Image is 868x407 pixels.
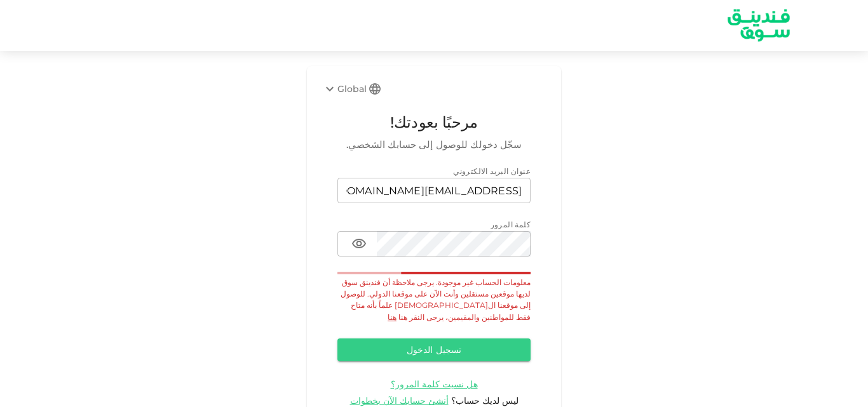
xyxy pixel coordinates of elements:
[388,312,397,322] a: هنا
[341,277,531,322] span: معلومات الحساب غير موجودة. يرجى ملاحظة أن فندينق سوق لديها موقعين مستقلين وأنت الآن على موقعنا ال...
[451,395,519,406] span: ليس لديك حساب؟
[711,1,806,50] img: logo
[337,178,531,203] input: email
[453,166,531,176] span: عنوان البريد الالكتروني
[391,378,478,390] span: هل نسيت كلمة المرور؟
[491,220,531,229] span: كلمة المرور
[377,231,531,257] input: password
[721,1,796,50] a: logo
[337,137,531,152] span: سجّل دخولك للوصول إلى حسابك الشخصي.
[337,338,531,361] button: تسجيل الدخول
[391,378,478,390] a: هل نسيت كلمة المرور؟
[337,110,531,135] span: مرحبًا بعودتك!
[322,81,367,97] div: Global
